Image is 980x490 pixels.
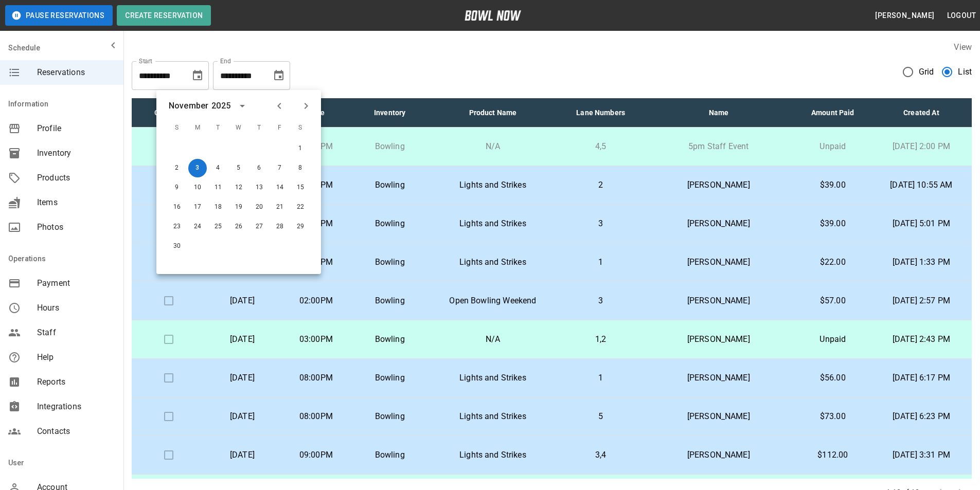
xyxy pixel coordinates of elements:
[567,295,634,307] p: 3
[271,97,288,115] button: Previous month
[169,100,208,112] div: November
[288,410,345,423] p: 08:00PM
[435,256,550,268] p: Lights and Strikes
[879,295,964,307] p: [DATE] 2:57 PM
[213,449,271,461] p: [DATE]
[168,217,186,236] button: Nov 23, 2025
[229,178,248,197] button: Nov 12, 2025
[361,372,418,384] p: Bowling
[37,302,115,314] span: Hours
[37,376,115,388] span: Reports
[361,140,418,153] p: Bowling
[943,6,980,25] button: Logout
[187,65,208,86] button: Choose date, selected date is Oct 3, 2025
[229,159,248,177] button: Nov 5, 2025
[361,449,418,461] p: Bowling
[250,118,269,138] span: T
[213,410,271,423] p: [DATE]
[250,178,269,197] button: Nov 13, 2025
[651,140,787,153] p: 5pm Staff Event
[567,372,634,384] p: 1
[879,372,964,384] p: [DATE] 6:17 PM
[803,449,863,461] p: $112.00
[168,118,186,138] span: S
[250,217,269,236] button: Nov 27, 2025
[567,256,634,268] p: 1
[37,172,115,184] span: Products
[435,179,550,191] p: Lights and Strikes
[117,5,211,26] button: Create Reservation
[132,98,205,128] th: Check In
[361,217,418,230] p: Bowling
[209,198,227,216] button: Nov 18, 2025
[651,256,787,268] p: [PERSON_NAME]
[297,97,315,115] button: Next month
[919,66,934,78] span: Grid
[567,333,634,346] p: 1,2
[435,410,550,423] p: Lights and Strikes
[271,178,289,197] button: Nov 14, 2025
[879,179,964,191] p: [DATE] 10:55 AM
[271,217,289,236] button: Nov 28, 2025
[435,217,550,230] p: Lights and Strikes
[211,100,230,112] div: 2025
[651,372,787,384] p: [PERSON_NAME]
[37,122,115,135] span: Profile
[643,98,795,128] th: Name
[269,65,289,86] button: Choose date, selected date is Nov 3, 2025
[37,277,115,289] span: Payment
[879,410,964,423] p: [DATE] 6:23 PM
[188,159,207,177] button: Nov 3, 2025
[168,159,186,177] button: Nov 2, 2025
[361,410,418,423] p: Bowling
[426,98,559,128] th: Product Name
[871,6,938,25] button: [PERSON_NAME]
[567,217,634,230] p: 3
[213,295,271,307] p: [DATE]
[958,66,972,78] span: List
[435,295,550,307] p: Open Bowling Weekend
[567,179,634,191] p: 2
[435,449,550,461] p: Lights and Strikes
[209,217,227,236] button: Nov 25, 2025
[651,449,787,461] p: [PERSON_NAME]
[435,140,550,153] p: N/A
[209,159,227,177] button: Nov 4, 2025
[250,159,269,177] button: Nov 6, 2025
[37,147,115,159] span: Inventory
[188,198,207,216] button: Nov 17, 2025
[291,118,310,138] span: S
[291,198,310,216] button: Nov 22, 2025
[559,98,643,128] th: Lane Numbers
[37,66,115,79] span: Reservations
[37,425,115,438] span: Contacts
[803,333,863,346] p: Unpaid
[288,372,345,384] p: 08:00PM
[37,221,115,233] span: Photos
[5,5,113,26] button: Pause Reservations
[209,118,227,138] span: T
[213,333,271,346] p: [DATE]
[465,10,521,21] img: logo
[168,237,186,256] button: Nov 30, 2025
[234,97,251,115] button: calendar view is open, switch to year view
[37,326,115,339] span: Staff
[567,410,634,423] p: 5
[188,118,207,138] span: M
[229,118,248,138] span: W
[361,295,418,307] p: Bowling
[271,198,289,216] button: Nov 21, 2025
[879,449,964,461] p: [DATE] 3:31 PM
[803,410,863,423] p: $73.00
[567,140,634,153] p: 4,5
[288,449,345,461] p: 09:00PM
[213,372,271,384] p: [DATE]
[879,333,964,346] p: [DATE] 2:43 PM
[361,179,418,191] p: Bowling
[871,98,972,128] th: Created At
[250,198,269,216] button: Nov 20, 2025
[651,217,787,230] p: [PERSON_NAME]
[361,256,418,268] p: Bowling
[803,256,863,268] p: $22.00
[803,179,863,191] p: $39.00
